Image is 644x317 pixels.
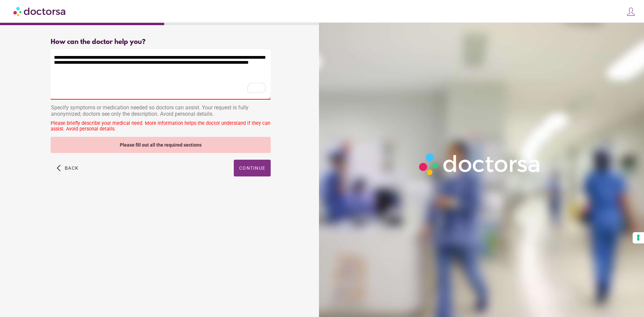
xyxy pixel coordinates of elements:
[234,160,271,176] button: Continue
[13,4,66,19] img: Doctorsa.com
[51,137,271,153] div: Please fill out all the required sections
[51,38,271,46] div: How can the doctor help you?
[239,165,265,171] span: Continue
[54,160,81,176] button: arrow_back_ios Back
[633,232,644,244] button: Your consent preferences for tracking technologies
[51,49,271,100] textarea: To enrich screen reader interactions, please activate Accessibility in Grammarly extension settings
[65,165,78,171] span: Back
[416,150,544,178] img: Logo-Doctorsa-trans-White-partial-flat.png
[51,120,271,132] div: Please briefly describe your medical need. More information helps the doctor understand if they c...
[51,101,271,122] div: Specify symptoms or medication needed so doctors can assist. Your request is fully anonymized; do...
[626,7,636,16] img: icons8-customer-100.png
